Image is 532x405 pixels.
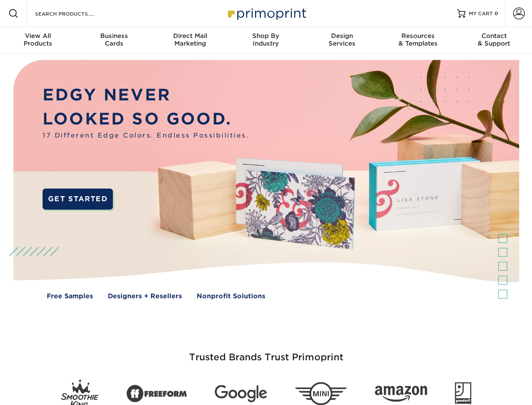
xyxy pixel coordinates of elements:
div: Services [304,32,380,47]
img: Google [215,385,267,402]
span: Direct Mail [152,32,228,40]
p: LOOKED SO GOOD. [43,107,249,131]
span: MY CART [469,10,493,17]
div: & Support [456,32,532,47]
img: Primoprint [224,4,308,22]
a: GET STARTED [43,189,113,210]
span: 0 [495,11,498,16]
p: EDGY NEVER [43,83,249,107]
div: Marketing [152,32,228,47]
a: Resources& Templates [380,27,456,54]
img: Amazon [375,386,427,402]
div: Cards [76,32,152,47]
span: Business [76,32,152,40]
a: Nonprofit Solutions [197,292,265,301]
div: Industry [228,32,304,47]
input: SEARCH PRODUCTS..... [34,8,116,19]
h3: Trusted Brands Trust Primoprint [20,332,513,373]
span: Design [304,32,380,40]
span: 17 Different Edge Colors. Endless Possibilities. [43,131,249,140]
span: Shop By [228,32,304,40]
a: Contact& Support [456,27,532,54]
span: Contact [456,32,532,40]
a: Designers + Resellers [108,292,182,301]
span: Resources [380,32,456,40]
div: & Templates [380,32,456,47]
a: Shop ByIndustry [228,27,304,54]
img: Goodwill [455,382,471,405]
a: Free Samples [47,292,93,301]
a: DesignServices [304,27,380,54]
a: Direct MailMarketing [152,27,228,54]
a: BusinessCards [76,27,152,54]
